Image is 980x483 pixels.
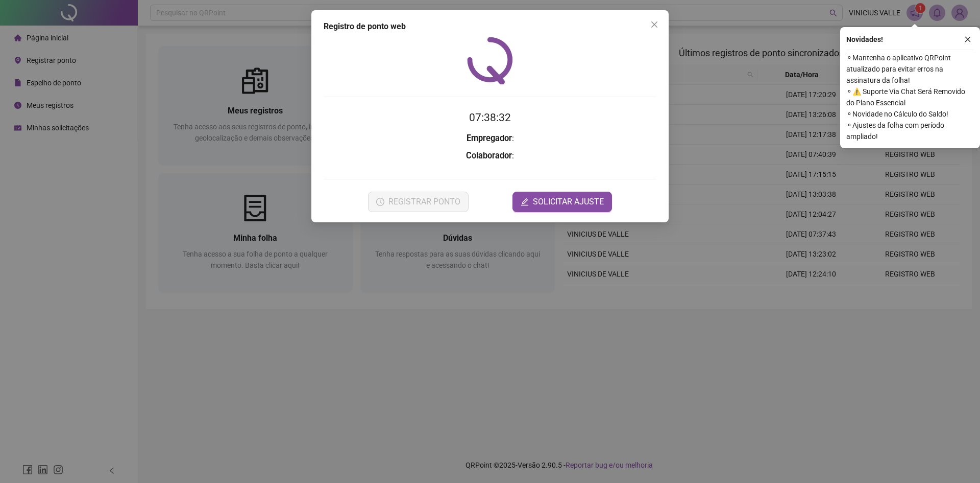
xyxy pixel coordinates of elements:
strong: Colaborador [466,151,512,160]
span: ⚬ Novidade no Cálculo do Saldo! [846,108,974,120]
span: Novidades ! [846,34,883,45]
time: 07:38:32 [469,111,511,124]
button: REGISTRAR PONTO [368,192,469,212]
img: QRPoint [467,37,513,84]
h3: : [324,132,656,145]
span: close [964,36,971,43]
h3: : [324,149,656,163]
span: ⚬ Ajustes da folha com período ampliado! [846,120,974,142]
button: editSOLICITAR AJUSTE [512,192,612,212]
span: close [650,20,658,29]
button: Close [646,16,663,33]
span: edit [521,198,529,206]
span: ⚬ ⚠️ Suporte Via Chat Será Removido do Plano Essencial [846,86,974,108]
span: ⚬ Mantenha o aplicativo QRPoint atualizado para evitar erros na assinatura da folha! [846,52,974,86]
div: Registro de ponto web [324,20,656,33]
span: SOLICITAR AJUSTE [533,196,604,208]
strong: Empregador [467,133,512,143]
